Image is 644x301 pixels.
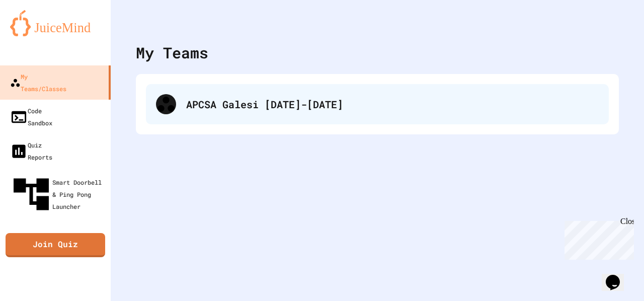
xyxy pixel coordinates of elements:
div: My Teams/Classes [10,70,66,95]
div: Quiz Reports [10,139,52,163]
div: My Teams [136,41,208,64]
img: logo-orange.svg [10,10,101,36]
div: Code Sandbox [10,105,52,129]
iframe: chat widget [560,217,634,260]
div: APCSA Galesi [DATE]-[DATE] [146,84,609,124]
div: Chat with us now!Close [4,4,69,64]
iframe: chat widget [602,261,634,291]
a: Join Quiz [6,233,105,257]
div: Smart Doorbell & Ping Pong Launcher [10,173,107,215]
div: APCSA Galesi [DATE]-[DATE] [186,97,599,112]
